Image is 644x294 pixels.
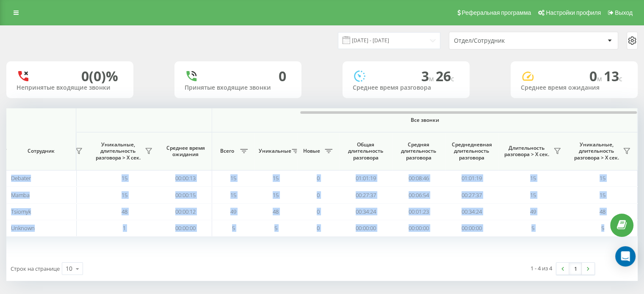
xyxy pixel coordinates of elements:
[429,74,436,83] span: м
[597,74,604,83] span: м
[339,187,392,203] td: 00:27:37
[273,208,279,215] span: 48
[237,117,612,124] span: Все звонки
[166,145,205,158] span: Среднее время ожидания
[123,224,126,232] span: 1
[17,84,123,91] div: Непринятые входящие звонки
[445,187,498,203] td: 00:27:37
[392,170,445,187] td: 00:08:46
[601,224,604,232] span: 5
[159,187,212,203] td: 00:00:15
[81,68,118,84] div: 0 (0)%
[521,84,627,91] div: Среднее время ожидания
[159,170,212,187] td: 00:00:13
[232,224,235,232] span: 5
[94,141,142,161] span: Уникальные, длительность разговора > Х сек.
[421,67,436,85] span: 3
[589,67,604,85] span: 0
[317,208,320,215] span: 0
[66,264,72,273] div: 10
[392,187,445,203] td: 00:06:54
[436,67,454,85] span: 26
[530,174,536,182] span: 15
[122,208,127,215] span: 48
[392,220,445,236] td: 00:00:00
[600,174,605,182] span: 15
[339,203,392,220] td: 00:34:24
[230,191,236,199] span: 15
[572,141,620,161] span: Уникальные, длительность разговора > Х сек.
[259,148,289,154] span: Уникальные
[159,203,212,220] td: 00:00:12
[279,68,286,84] div: 0
[339,170,392,187] td: 01:01:19
[546,9,601,16] span: Настройки профиля
[454,37,555,44] div: Отдел/Сотрудник
[273,174,279,182] span: 15
[122,174,127,182] span: 15
[159,220,212,236] td: 00:00:00
[317,224,320,232] span: 0
[11,265,60,272] span: Строк на странице
[273,191,279,199] span: 15
[530,191,536,199] span: 15
[122,191,127,199] span: 15
[11,208,31,215] span: Tsiomyk
[11,224,35,232] span: Unknown
[185,84,291,91] div: Принятые входящие звонки
[615,9,633,16] span: Выход
[600,208,605,215] span: 48
[216,148,238,154] span: Всего
[445,220,498,236] td: 00:00:00
[531,264,552,272] div: 1 - 4 из 4
[317,191,320,199] span: 0
[398,141,439,161] span: Средняя длительность разговора
[451,74,454,83] span: c
[451,141,492,161] span: Среднедневная длительность разговора
[531,224,534,232] span: 5
[392,203,445,220] td: 00:01:23
[274,224,277,232] span: 5
[445,170,498,187] td: 01:01:19
[230,174,236,182] span: 15
[14,148,69,154] span: Сотрудник
[11,174,31,182] span: Debater
[600,191,605,199] span: 15
[502,145,551,158] span: Длительность разговора > Х сек.
[301,148,322,154] span: Новые
[345,141,386,161] span: Общая длительность разговора
[317,174,320,182] span: 0
[353,84,459,91] div: Среднее время разговора
[11,191,30,199] span: Mamba
[530,208,536,215] span: 49
[619,74,622,83] span: c
[569,263,582,275] a: 1
[230,208,236,215] span: 49
[445,203,498,220] td: 00:34:24
[462,9,531,16] span: Реферальная программа
[339,220,392,236] td: 00:00:00
[604,67,622,85] span: 13
[615,246,636,267] div: Open Intercom Messenger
